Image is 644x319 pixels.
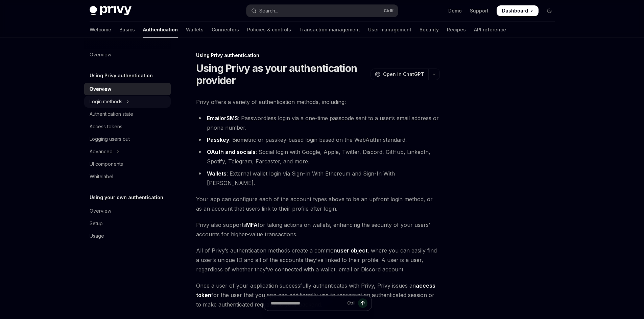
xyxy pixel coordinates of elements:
h1: Using Privy as your authentication provider [196,62,368,86]
button: Open in ChatGPT [371,69,428,80]
a: Setup [84,217,171,230]
div: UI components [90,160,123,168]
a: API reference [474,22,506,38]
div: Login methods [90,98,122,106]
a: Dashboard [497,5,539,16]
div: Using Privy authentication [196,52,440,59]
a: user object [337,247,367,254]
li: : Social login with Google, Apple, Twitter, Discord, GitHub, LinkedIn, Spotify, Telegram, Farcast... [196,147,440,166]
span: Your app can configure each of the account types above to be an upfront login method, or as an ac... [196,194,440,213]
a: Demo [448,7,462,14]
span: Privy offers a variety of authentication methods, including: [196,97,440,107]
a: Recipes [447,22,466,38]
div: Overview [90,51,111,59]
strong: or [207,115,238,122]
a: Overview [84,49,171,61]
span: Once a user of your application successfully authenticates with Privy, Privy issues an for the us... [196,281,440,309]
img: dark logo [90,6,132,16]
div: Setup [90,219,103,228]
h5: Using your own authentication [90,193,163,202]
a: Logging users out [84,133,171,145]
a: Welcome [90,22,111,38]
button: Toggle dark mode [544,5,555,16]
a: Wallets [186,22,204,38]
a: UI components [84,158,171,170]
li: : Passwordless login via a one-time passcode sent to a user’s email address or phone number. [196,113,440,132]
li: : Biometric or passkey-based login based on the WebAuthn standard. [196,135,440,144]
a: Security [420,22,439,38]
span: Ctrl K [384,8,394,14]
span: Dashboard [502,7,528,14]
a: OAuth and socials [207,149,256,156]
a: Access tokens [84,121,171,133]
div: Whitelabel [90,172,113,181]
div: Authentication state [90,110,133,118]
a: Overview [84,83,171,95]
div: Search... [259,7,278,15]
a: Connectors [212,22,239,38]
a: Overview [84,205,171,217]
a: Authentication state [84,108,171,120]
input: Ask a question... [271,296,344,311]
a: Whitelabel [84,170,171,183]
button: Toggle Advanced section [84,145,171,158]
span: Privy also supports for taking actions on wallets, enhancing the security of your users’ accounts... [196,220,440,239]
div: Access tokens [90,123,122,131]
button: Toggle Login methods section [84,96,171,108]
a: User management [368,22,411,38]
span: All of Privy’s authentication methods create a common , where you can easily find a user’s unique... [196,246,440,274]
div: Advanced [90,148,113,156]
button: Open search [246,5,398,17]
a: Support [470,7,488,14]
div: Overview [90,207,111,215]
a: MFA [246,221,258,229]
a: Transaction management [299,22,360,38]
a: Usage [84,230,171,242]
button: Send message [358,298,367,308]
div: Logging users out [90,135,130,143]
a: SMS [226,115,238,122]
h5: Using Privy authentication [90,72,153,80]
a: Email [207,115,221,122]
div: Overview [90,85,111,93]
div: Usage [90,232,104,240]
a: Policies & controls [247,22,291,38]
a: Authentication [143,22,178,38]
a: Passkey [207,136,229,143]
span: Open in ChatGPT [383,71,424,78]
li: : External wallet login via Sign-In With Ethereum and Sign-In With [PERSON_NAME]. [196,169,440,188]
a: Wallets [207,170,226,177]
a: Basics [119,22,135,38]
